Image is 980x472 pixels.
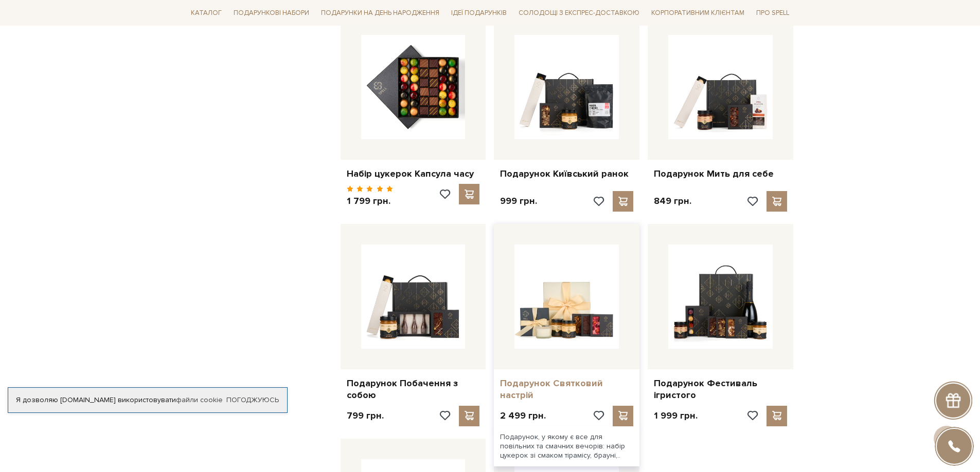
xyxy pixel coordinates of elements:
a: Солодощі з експрес-доставкою [514,4,644,22]
div: Подарунок, у якому є все для повільних та смачних вечорів: набір цукерок зі смаком тірамісу, брау... [494,426,639,467]
p: 1 799 грн. [347,195,394,207]
a: Подарунок Київський ранок [500,168,633,180]
span: Подарункові набори [229,5,313,21]
p: 2 499 грн. [500,410,546,422]
a: Набір цукерок Капсула часу [347,168,480,180]
a: Погоджуюсь [226,395,279,405]
a: файли cookie [176,395,223,404]
p: 799 грн. [347,410,384,422]
a: Подарунок Мить для себе [654,168,787,180]
a: Подарунок Святковий настрій [500,377,633,402]
a: Подарунок Фестиваль ігристого [654,377,787,402]
p: 849 грн. [654,195,691,207]
p: 999 грн. [500,195,537,207]
span: Ідеї подарунків [447,5,511,21]
a: Подарунок Побачення з собою [347,377,480,402]
span: Про Spell [752,5,793,21]
span: Подарунки на День народження [317,5,443,21]
p: 1 999 грн. [654,410,698,422]
span: Каталог [187,5,226,21]
a: Корпоративним клієнтам [647,4,749,22]
div: Я дозволяю [DOMAIN_NAME] використовувати [8,395,287,405]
